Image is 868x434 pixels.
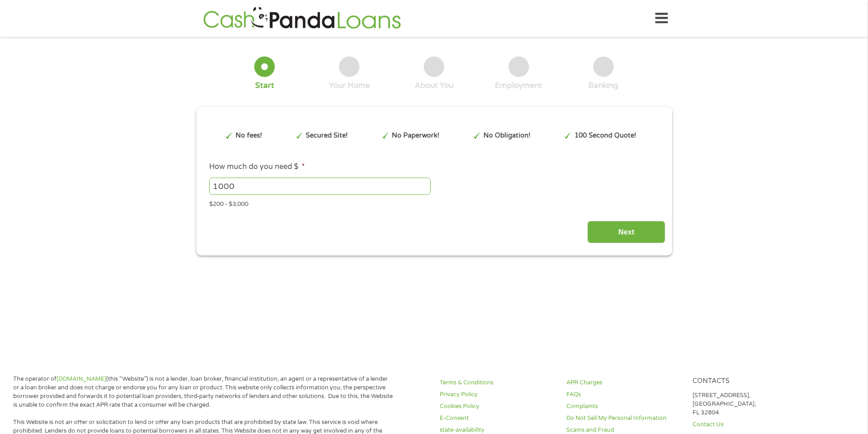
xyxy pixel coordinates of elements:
[392,131,439,141] p: No Paperwork!
[236,131,262,141] p: No fees!
[483,131,530,141] p: No Obligation!
[56,375,106,383] a: [DOMAIN_NAME]
[13,375,393,409] p: The operator of (this “Website”) is not a lender, loan broker, financial institution, an agent or...
[209,162,305,172] label: How much do you need $
[566,402,682,411] a: Complaints
[306,131,348,141] p: Secured Site!
[693,420,808,429] a: Contact Us
[575,131,636,141] p: 100 Second Quote!
[200,5,404,31] img: GetLoanNow Logo
[566,414,682,423] a: Do Not Sell My Personal Information
[209,197,658,209] div: $200 - $3,000
[566,378,682,387] a: APR Charges
[693,377,808,386] h4: Contacts
[587,221,665,243] input: Next
[495,81,542,91] div: Employment
[329,81,370,91] div: Your Home
[693,391,808,417] p: [STREET_ADDRESS], [GEOGRAPHIC_DATA], FL 32804.
[415,81,453,91] div: About You
[440,390,555,399] a: Privacy Policy
[440,414,555,423] a: E-Consent
[440,402,555,411] a: Cookies Policy
[566,390,682,399] a: FAQs
[255,81,274,91] div: Start
[440,378,555,387] a: Terms & Conditions
[588,81,618,91] div: Banking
